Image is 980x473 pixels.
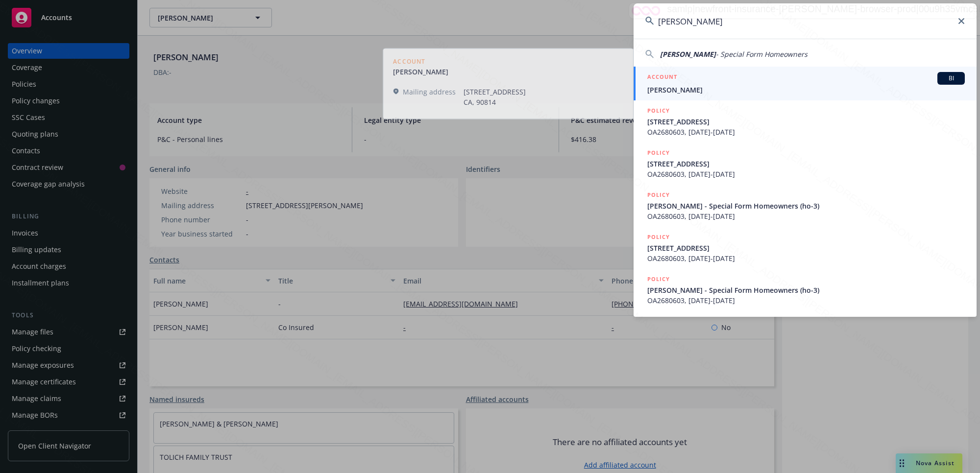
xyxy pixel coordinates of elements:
h5: POLICY [647,148,670,158]
a: POLICY[STREET_ADDRESS]OA2680603, [DATE]-[DATE] [634,227,977,269]
a: POLICY[STREET_ADDRESS]OA2680603, [DATE]-[DATE] [634,142,977,185]
span: OA2680603, [DATE]-[DATE] [647,211,965,221]
span: OA2680603, [DATE]-[DATE] [647,295,965,306]
span: - Special Form Homeowners [716,49,808,59]
h5: POLICY [647,190,670,200]
h5: POLICY [647,106,670,116]
span: [PERSON_NAME] - Special Form Homeowners (ho-3) [647,285,965,295]
a: POLICY[STREET_ADDRESS]OA2680603, [DATE]-[DATE] [634,100,977,142]
span: [STREET_ADDRESS] [647,243,965,253]
a: POLICY[PERSON_NAME] - Special Form Homeowners (ho-3)OA2680603, [DATE]-[DATE] [634,185,977,227]
span: OA2680603, [DATE]-[DATE] [647,253,965,263]
span: [STREET_ADDRESS] [647,159,965,169]
span: [STREET_ADDRESS] [647,117,965,127]
input: Search... [634,3,977,39]
span: [PERSON_NAME] - Special Form Homeowners (ho-3) [647,201,965,211]
span: BI [941,74,961,83]
h5: ACCOUNT [647,72,677,84]
span: [PERSON_NAME] [647,85,965,95]
span: [PERSON_NAME] [660,49,716,59]
span: OA2680603, [DATE]-[DATE] [647,127,965,137]
a: ACCOUNTBI[PERSON_NAME] [634,67,977,100]
a: POLICY[PERSON_NAME] - Special Form Homeowners (ho-3)OA2680603, [DATE]-[DATE] [634,269,977,311]
h5: POLICY [647,274,670,284]
h5: POLICY [647,232,670,242]
span: OA2680603, [DATE]-[DATE] [647,169,965,179]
